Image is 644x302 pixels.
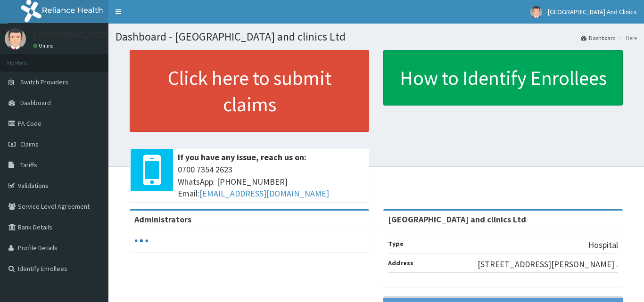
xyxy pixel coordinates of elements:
a: [EMAIL_ADDRESS][DOMAIN_NAME] [199,188,329,199]
span: [GEOGRAPHIC_DATA] And Clinics [548,8,637,16]
b: If you have any issue, reach us on: [178,152,306,163]
a: Dashboard [581,34,616,42]
span: Switch Providers [20,78,68,86]
strong: [GEOGRAPHIC_DATA] and clinics Ltd [388,214,526,225]
img: User Image [530,6,542,18]
b: Type [388,239,404,248]
p: [STREET_ADDRESS][PERSON_NAME] . [478,258,618,270]
p: Hospital [588,239,618,251]
span: Claims [20,140,39,148]
h1: Dashboard - [GEOGRAPHIC_DATA] and clinics Ltd [116,31,637,43]
a: How to Identify Enrollees [383,50,623,106]
span: 0700 7354 2623 WhatsApp: [PHONE_NUMBER] Email: [178,163,364,200]
a: Click here to submit claims [130,50,369,132]
span: Dashboard [20,98,51,107]
span: Tariffs [20,161,37,169]
b: Address [388,259,413,267]
li: Here [617,34,637,42]
img: User Image [5,28,26,49]
b: Administrators [134,214,191,225]
a: Online [33,42,56,49]
p: [GEOGRAPHIC_DATA] And Clinics [33,31,152,39]
svg: audio-loading [134,234,149,248]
